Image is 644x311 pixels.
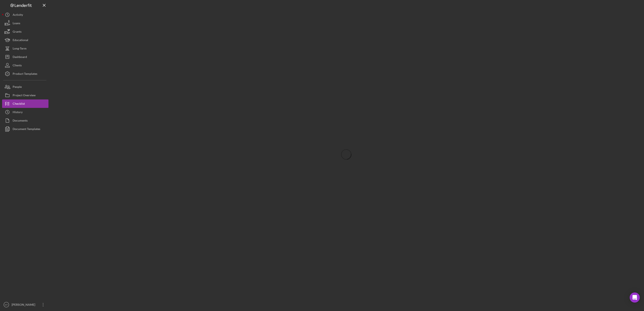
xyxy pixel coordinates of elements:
div: Project Overview [13,91,36,101]
div: People [13,83,22,92]
div: Product Templates [13,70,37,79]
div: Activity [13,11,23,20]
text: MT [5,304,8,306]
div: Clients [13,61,22,71]
button: Grants [2,27,48,36]
button: Dashboard [2,53,48,61]
button: Project Overview [2,91,48,99]
div: Educational [13,36,28,45]
div: Grants [13,27,21,37]
button: Product Templates [2,70,48,78]
div: Open Intercom Messenger [630,292,640,303]
div: Long-Term [13,44,27,54]
button: Clients [2,61,48,70]
div: Document Templates [13,125,40,134]
button: Loans [2,19,48,27]
button: History [2,108,48,116]
div: History [13,108,23,117]
button: Long-Term [2,44,48,53]
div: Dashboard [13,53,27,62]
button: Checklist [2,99,48,108]
button: Documents [2,116,48,125]
button: Activity [2,11,48,19]
button: Educational [2,36,48,44]
div: Documents [13,116,28,126]
div: Loans [13,19,20,28]
button: Document Templates [2,125,48,133]
div: Checklist [13,99,25,109]
button: MT[PERSON_NAME] [2,300,48,309]
div: [PERSON_NAME] [11,300,38,310]
button: People [2,83,48,91]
